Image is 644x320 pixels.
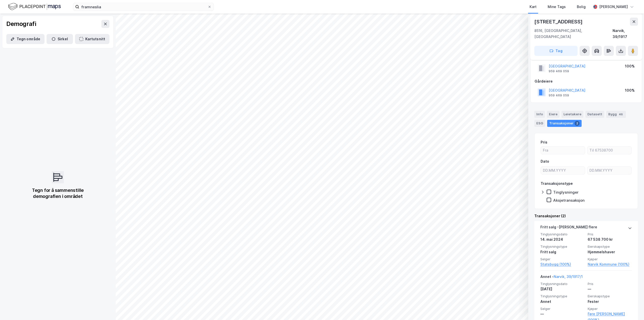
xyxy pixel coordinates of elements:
div: [STREET_ADDRESS] [534,18,584,26]
span: Kjøper [588,257,632,261]
span: Pris [588,232,632,236]
div: Dato [541,158,549,164]
input: Søk på adresse, matrikkel, gårdeiere, leietakere eller personer [79,3,208,11]
div: 959 469 059 [549,93,569,97]
div: Kart [530,4,537,10]
span: Tinglysningstype [540,244,585,249]
span: Selger [540,257,585,261]
input: DD.MM.YYYY [587,167,631,174]
div: 100% [625,63,635,69]
div: Bygg [606,111,626,118]
div: Transaksjoner (2) [534,213,638,219]
div: 2 [575,121,580,126]
input: Til 67538700 [587,147,631,154]
input: Fra [541,147,585,154]
span: Selger [540,307,585,311]
input: DD.MM.YYYY [541,167,585,174]
div: Transaksjonstype [541,181,573,187]
div: 14. mai 2024 [540,236,585,242]
div: Transaksjoner [547,120,582,127]
span: Eierskapstype [588,244,632,249]
div: Hjemmelshaver [588,249,632,255]
img: logo.f888ab2527a4732fd821a326f86c7f29.svg [8,2,61,11]
span: Kjøper [588,307,632,311]
span: Pris [588,282,632,286]
div: 959 469 059 [549,69,569,73]
a: Narvik Kommune (100%) [588,261,632,267]
div: — [540,311,585,317]
span: Tinglysningsdato [540,282,585,286]
div: 100% [625,87,635,93]
div: Demografi [6,20,36,28]
div: [DATE] [540,286,585,292]
button: Tag [534,46,578,56]
div: ESG [534,120,545,127]
div: Info [534,111,545,118]
div: Fritt salg [540,249,585,255]
div: Annet - [540,274,583,282]
span: Tinglysningstype [540,294,585,298]
div: — [588,286,632,292]
div: Gårdeiere [535,78,638,84]
button: Kartutsnitt [75,34,109,44]
button: Tegn område [6,34,45,44]
div: 8516, [GEOGRAPHIC_DATA], [GEOGRAPHIC_DATA] [534,28,613,40]
div: Bolig [577,4,586,10]
div: [PERSON_NAME] [599,4,628,10]
div: Pris [541,139,547,145]
div: Aksjetransaksjon [553,198,585,203]
iframe: Chat Widget [619,296,644,320]
div: Tinglysninger [553,190,579,195]
div: Narvik, 39/1917 [613,28,638,40]
div: Fritt salg - [PERSON_NAME] flere [540,224,597,232]
div: Mine Tags [548,4,566,10]
div: Kontrollprogram for chat [619,296,644,320]
div: 46 [618,112,624,117]
span: Eierskapstype [588,294,632,298]
button: Sirkel [47,34,73,44]
div: 67 538 700 kr [588,236,632,242]
div: Tegn for å sammenstille demografien i området [26,187,90,199]
div: Eiere [547,111,559,118]
div: Annet [540,299,585,305]
div: Leietakere [561,111,583,118]
div: Datasett [585,111,604,118]
a: Narvik, 39/1917/1 [554,274,583,279]
div: Fester [588,299,632,305]
a: Statsbygg (100%) [540,261,585,267]
span: Tinglysningsdato [540,232,585,236]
